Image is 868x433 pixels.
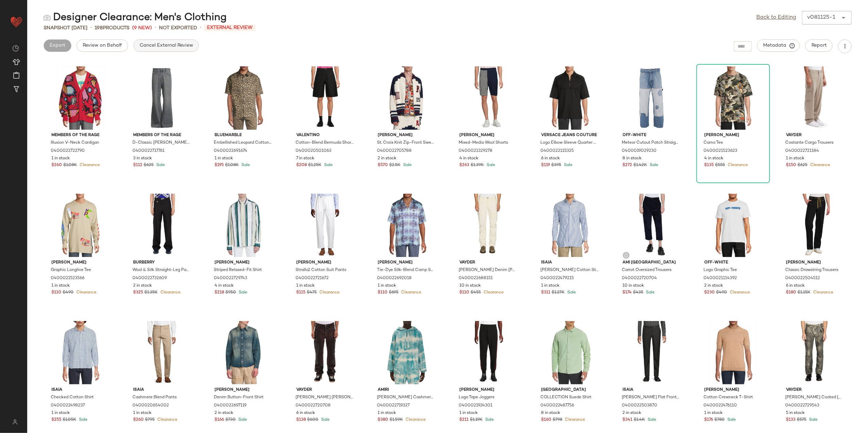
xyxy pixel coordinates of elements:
[308,162,321,169] span: $1.25K
[541,283,559,289] span: 1 in stock
[622,267,672,273] span: Carrot Oversized Trousers
[536,321,604,384] img: 0400022487756_QUIETGREEN
[51,410,70,416] span: 1 in stock
[296,140,353,146] span: Cotton-Blend Bermuda Shorts
[798,162,807,169] span: $625
[471,290,481,296] span: $455
[540,267,598,273] span: [PERSON_NAME] Cotton Striped Shirt
[786,283,805,289] span: 6 in stock
[51,148,85,154] span: 0400022722790
[78,163,100,167] span: Clearance
[459,410,478,416] span: 1 in stock
[786,410,805,416] span: 5 in stock
[541,290,550,296] span: $311
[204,25,255,31] span: External Review
[44,25,88,32] span: Snapshot [DATE]
[551,162,561,169] span: $395
[540,403,574,409] span: 0400022487756
[373,194,441,257] img: 0400022692018_TYEDYE
[405,418,426,422] span: Clearance
[617,194,686,257] img: 0400022720704_NAVYBLUE
[296,395,353,401] span: [PERSON_NAME] [PERSON_NAME] Coated Pants
[623,162,632,169] span: $272
[540,148,574,154] span: 0400022115325
[378,260,436,266] span: [PERSON_NAME]
[128,194,196,257] img: 0400022732609_BLACK
[95,25,129,32] div: Products
[237,290,247,295] span: Sale
[482,290,504,295] span: Clearance
[633,290,644,296] span: $435
[811,43,827,48] span: Report
[540,395,591,401] span: COLLECTION Suede Shirt
[785,395,843,401] span: [PERSON_NAME] Coated [PERSON_NAME] Pants
[215,132,272,139] span: Bluemarble
[786,162,796,169] span: $150
[716,290,727,296] span: $490
[51,417,61,423] span: $255
[296,403,331,409] span: 0400022720708
[726,163,748,167] span: Clearance
[215,410,233,416] span: 2 in stock
[622,140,680,146] span: Meteor Cutout Patch Straight [PERSON_NAME] Jeans
[46,321,115,384] img: 0400022498237_BLUEWHITE
[133,410,152,416] span: 1 in stock
[373,66,441,130] img: 0400022705788_CREAMNAVYRED
[704,275,737,282] span: 0400021114392
[139,43,193,48] span: Cancel External Review
[785,148,819,154] span: 0400022721184
[704,140,723,146] span: Camo Tee
[541,387,599,393] span: [GEOGRAPHIC_DATA]
[378,283,396,289] span: 1 in stock
[780,321,849,384] img: 0400022729543_MARCELLOCOATED
[797,417,806,423] span: $575
[95,26,103,31] span: 198
[704,156,723,162] span: 4 in stock
[704,162,714,169] span: $135
[785,403,819,409] span: 0400022729543
[133,156,152,162] span: 3 in stock
[51,267,91,273] span: Graphic Longline Tee
[715,162,725,169] span: $555
[46,194,115,257] img: 0400021523566
[128,66,196,130] img: 0400022717761_GREY
[240,163,250,167] span: Sale
[63,162,77,169] span: $1.08K
[144,162,154,169] span: $625
[51,403,85,409] span: 0400022498237
[8,419,21,425] img: svg%3e
[133,39,199,52] button: Cancel External Review
[378,290,388,296] span: $110
[704,260,762,266] span: Off-White
[156,418,177,422] span: Clearance
[133,162,142,169] span: $112
[704,417,713,423] span: $176
[541,410,560,416] span: 8 in stock
[699,321,768,384] img: 0400022476110_GOLDEARTH
[144,290,158,296] span: $1.35K
[540,140,598,146] span: Logo Elbow Sleeve Quarter Zip Pullover
[378,410,396,416] span: 1 in stock
[808,418,818,422] span: Sale
[133,417,144,423] span: $260
[728,290,750,295] span: Clearance
[77,39,128,52] button: Review on Behalf
[296,290,305,296] span: $115
[786,417,795,423] span: $133
[378,387,436,393] span: Amiri
[296,148,331,154] span: 0400020501063
[617,321,686,384] img: 0400022503870_CHARCOAL
[323,163,333,167] span: Sale
[133,283,152,289] span: 2 in stock
[809,163,830,167] span: Clearance
[564,418,585,422] span: Clearance
[786,387,844,393] span: Vayder
[10,15,23,29] img: heart_red.DM2ytmEG.svg
[377,267,435,273] span: Tie-Dye Silk-Blend Camp Shirt
[622,403,658,409] span: 0400022503870
[553,417,562,423] span: $798
[459,290,469,296] span: $110
[704,387,762,393] span: [PERSON_NAME]
[132,267,190,273] span: Wool & Silk Straight-Leg Pants
[552,290,565,296] span: $1.27K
